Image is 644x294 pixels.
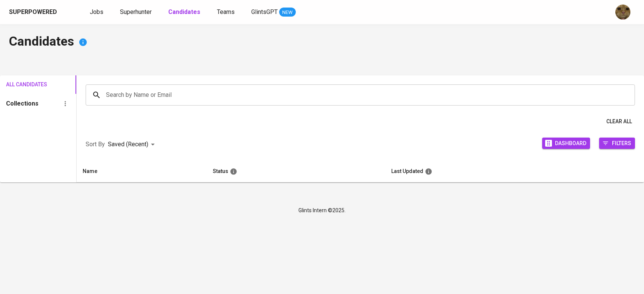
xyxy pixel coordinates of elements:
[108,138,157,152] div: Saved (Recent)
[217,8,235,15] span: Teams
[86,140,105,149] p: Sort By
[251,8,296,17] a: GlintsGPT NEW
[542,138,590,149] button: Dashboard
[77,161,207,182] th: Name
[90,8,105,17] a: Jobs
[58,6,69,18] img: app logo
[108,140,148,149] p: Saved (Recent)
[207,161,385,182] th: Status
[612,138,631,148] span: Filters
[606,117,632,126] span: Clear All
[90,8,103,15] span: Jobs
[9,8,57,17] div: Superpowered
[279,9,296,16] span: NEW
[385,161,644,182] th: Last Updated
[6,98,38,109] h6: Collections
[251,8,278,15] span: GlintsGPT
[120,8,152,15] span: Superhunter
[599,138,635,149] button: Filters
[6,80,37,89] span: All Candidates
[168,8,200,15] b: Candidates
[217,8,236,17] a: Teams
[615,5,630,20] img: ec6c0910-f960-4a00-a8f8-c5744e41279e.jpg
[9,33,635,51] h4: Candidates
[168,8,202,17] a: Candidates
[9,6,69,18] a: Superpoweredapp logo
[555,138,586,148] span: Dashboard
[603,115,635,129] button: Clear All
[120,8,153,17] a: Superhunter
